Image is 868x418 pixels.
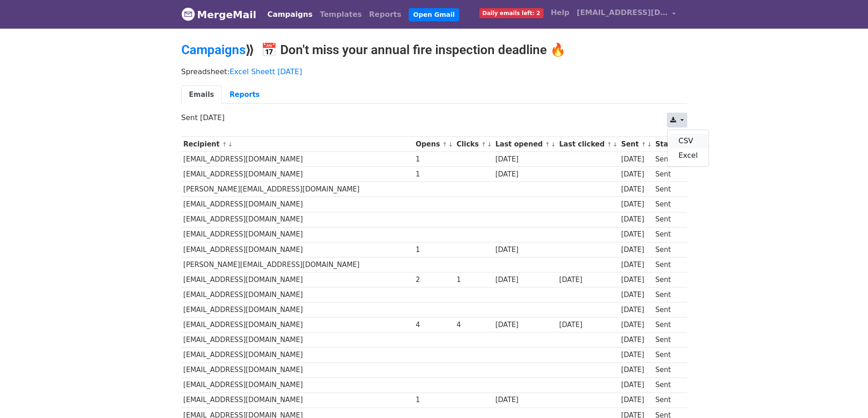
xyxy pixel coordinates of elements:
td: Sent [653,167,682,182]
a: ↑ [222,141,227,148]
th: Opens [414,137,455,152]
a: ↓ [613,141,618,148]
td: [EMAIL_ADDRESS][DOMAIN_NAME] [181,272,414,287]
th: Sent [619,137,653,152]
h2: ⟫ 📅 Don't miss your annual fire inspection deadline 🔥 [181,42,687,58]
div: [DATE] [621,154,651,165]
a: Campaigns [181,42,246,57]
div: [DATE] [621,199,651,210]
td: Sent [653,287,682,302]
td: [EMAIL_ADDRESS][DOMAIN_NAME] [181,393,414,408]
td: [EMAIL_ADDRESS][DOMAIN_NAME] [181,152,414,167]
td: Sent [653,257,682,272]
div: [DATE] [621,305,651,315]
div: [DATE] [621,214,651,225]
div: 1 [416,395,452,405]
div: [DATE] [621,260,651,270]
a: Templates [316,5,365,24]
a: ↓ [551,141,556,148]
div: [DATE] [621,275,651,285]
td: Sent [653,317,682,332]
a: ↓ [647,141,652,148]
a: ↑ [481,141,486,148]
td: Sent [653,272,682,287]
a: Open Gmail [409,8,459,21]
p: Spreadsheet: [181,67,687,76]
a: ↑ [442,141,447,148]
th: Last opened [493,137,557,152]
div: [DATE] [621,245,651,255]
div: [DATE] [621,365,651,375]
div: [DATE] [495,275,555,285]
th: Status [653,137,682,152]
td: [EMAIL_ADDRESS][DOMAIN_NAME] [181,363,414,378]
td: Sent [653,363,682,378]
td: Sent [653,227,682,242]
div: [DATE] [621,380,651,390]
td: Sent [653,152,682,167]
a: ↓ [228,141,233,148]
a: ↓ [448,141,453,148]
th: Last clicked [557,137,619,152]
td: Sent [653,302,682,317]
td: [EMAIL_ADDRESS][DOMAIN_NAME] [181,302,414,317]
div: [DATE] [559,320,616,330]
span: [EMAIL_ADDRESS][DOMAIN_NAME] [577,7,668,18]
td: Sent [653,242,682,257]
td: Sent [653,332,682,347]
p: Sent [DATE] [181,113,687,122]
td: Sent [653,182,682,197]
td: [EMAIL_ADDRESS][DOMAIN_NAME] [181,287,414,302]
a: MergeMail [181,5,257,24]
td: [EMAIL_ADDRESS][DOMAIN_NAME] [181,378,414,393]
a: Help [547,4,573,22]
div: [DATE] [495,245,555,255]
a: Emails [181,86,222,104]
div: [DATE] [621,350,651,360]
div: 1 [457,275,491,285]
div: [DATE] [495,320,555,330]
a: Campaigns [264,5,316,24]
div: 4 [416,320,452,330]
div: [DATE] [621,320,651,330]
td: [EMAIL_ADDRESS][DOMAIN_NAME] [181,242,414,257]
a: Reports [222,86,267,104]
div: [DATE] [621,290,651,300]
a: [EMAIL_ADDRESS][DOMAIN_NAME] [573,4,680,25]
td: Sent [653,347,682,363]
td: Sent [653,393,682,408]
div: [DATE] [559,275,616,285]
a: Excel [668,148,709,163]
a: Excel Sheett [DATE] [230,67,302,76]
div: 1 [416,169,452,180]
span: Daily emails left: 2 [479,8,544,18]
td: [EMAIL_ADDRESS][DOMAIN_NAME] [181,212,414,227]
div: 1 [416,245,452,255]
a: Reports [365,5,405,24]
iframe: Chat Widget [822,374,868,418]
a: ↑ [607,141,612,148]
div: [DATE] [621,395,651,405]
a: Daily emails left: 2 [476,4,547,22]
td: [PERSON_NAME][EMAIL_ADDRESS][DOMAIN_NAME] [181,257,414,272]
td: Sent [653,197,682,212]
div: [DATE] [621,335,651,345]
td: [EMAIL_ADDRESS][DOMAIN_NAME] [181,347,414,363]
th: Clicks [454,137,493,152]
div: [DATE] [495,154,555,165]
a: CSV [668,134,709,148]
div: 2 [416,275,452,285]
div: 1 [416,154,452,165]
div: [DATE] [621,169,651,180]
td: Sent [653,378,682,393]
td: Sent [653,212,682,227]
a: ↑ [641,141,646,148]
td: [EMAIL_ADDRESS][DOMAIN_NAME] [181,227,414,242]
td: [EMAIL_ADDRESS][DOMAIN_NAME] [181,167,414,182]
div: [DATE] [621,229,651,240]
img: MergeMail logo [181,7,195,21]
th: Recipient [181,137,414,152]
div: 4 [457,320,491,330]
a: ↓ [487,141,492,148]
